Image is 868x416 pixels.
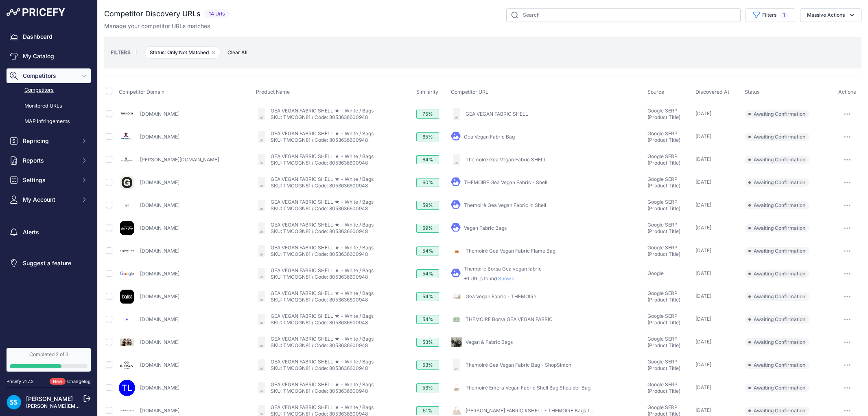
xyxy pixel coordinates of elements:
a: GEA VEGAN FABRIC SHELL [466,111,528,117]
a: [DOMAIN_NAME] [140,385,179,391]
a: GEA VEGAN FABRIC SHELL ★ - White / Bags [271,381,374,387]
span: Repricing [23,137,76,145]
a: [DOMAIN_NAME] [140,202,179,208]
a: Themoirè Emera Vegan Fabric Shell Bag Shoulder Bag [466,385,590,391]
div: 54% [416,292,439,301]
div: 60% [416,178,439,187]
a: [DOMAIN_NAME] [140,339,179,345]
a: [PERSON_NAME][DOMAIN_NAME] [140,156,219,163]
button: Reports [7,153,91,168]
span: Google SERP (Product Title) [647,313,680,326]
a: SKU: TMCOGN81 / Code: 8053636600948 [271,251,368,257]
a: Themoirè Gea Vegan Fabric Bag - ShopSimon [466,362,571,368]
a: SKU: TMCOGN81 / Code: 8053636600948 [271,388,368,394]
a: SKU: TMCOGN81 / Code: 8053636600948 [271,274,368,280]
span: 14 Urls [204,9,230,19]
span: Awaiting Confirmation [745,133,809,141]
a: [DOMAIN_NAME] [140,316,179,322]
a: SKU: TMCOGN81 / Code: 8053636600948 [271,205,368,211]
span: Awaiting Confirmation [745,384,809,392]
a: MAP infringements [7,114,91,129]
div: 53% [416,338,439,347]
a: GEA VEGAN FABRIC SHELL ★ - White / Bags [271,176,374,182]
a: Completed 2 of 3 [7,348,91,372]
a: SKU: TMCOGN81 / Code: 8053636600948 [271,342,368,348]
span: Awaiting Confirmation [745,338,809,346]
a: Vegan & Fabric Bags [466,339,513,345]
span: Google SERP (Product Title) [647,130,680,143]
a: GEA VEGAN FABRIC SHELL ★ - White / Bags [271,153,374,159]
span: 1 [780,11,788,19]
span: Awaiting Confirmation [745,407,809,415]
div: 65% [416,132,439,141]
a: Monitored URLs [7,99,91,113]
span: Actions [838,89,856,95]
div: 54% [416,247,439,255]
button: Clear All [223,48,251,57]
a: Themoire Gea Vegan Fabric SHELL [466,156,547,163]
a: GEA VEGAN FABRIC SHELL ★ - White / Bags [271,359,374,365]
span: Awaiting Confirmation [745,293,809,301]
h2: Competitor Discovery URLs [104,8,201,20]
a: [DOMAIN_NAME] [140,293,179,299]
div: 75% [416,110,439,119]
a: Alerts [7,225,91,240]
a: SKU: TMCOGN81 / Code: 8053636600948 [271,297,368,303]
div: Completed 2 of 3 [10,351,87,358]
button: My Account [7,192,91,207]
a: GEA VEGAN FABRIC SHELL ★ - White / Bags [271,199,374,205]
button: Repricing [7,134,91,148]
span: [DATE] [695,407,711,413]
span: [DATE] [695,247,711,253]
p: +1 URLs found. [464,275,542,282]
a: GEA VEGAN FABRIC SHELL ★ - White / Bags [271,267,374,273]
a: SKU: TMCOGN81 / Code: 8053636600948 [271,114,368,120]
a: GEA VEGAN FABRIC SHELL ★ - White / Bags [271,336,374,342]
a: GEA VEGAN FABRIC SHELL ★ - White / Bags [271,244,374,251]
a: [DOMAIN_NAME] [140,134,179,140]
div: 54% [416,315,439,324]
span: Google SERP (Product Title) [647,359,680,371]
span: Awaiting Confirmation [745,361,809,369]
span: Awaiting Confirmation [745,247,809,255]
a: GEA VEGAN FABRIC SHELL ★ - White / Bags [271,313,374,319]
span: [DATE] [695,179,711,185]
span: My Account [23,196,76,204]
span: [DATE] [695,110,711,117]
div: 51% [416,406,439,415]
div: 53% [416,361,439,370]
input: Search [506,8,741,22]
p: Manage your competitor URLs matches [104,22,210,30]
div: 59% [416,201,439,210]
span: [DATE] [695,384,711,390]
small: FILTERS [111,49,131,55]
span: Google SERP (Product Title) [647,153,680,166]
a: [PERSON_NAME] [26,395,73,402]
a: SKU: TMCOGN81 / Code: 8053636600948 [271,183,368,189]
a: Gea Vegan Fabric - THEMOIRè [466,293,536,299]
span: Awaiting Confirmation [745,156,809,164]
a: GEA VEGAN FABRIC SHELL ★ - White / Bags [271,404,374,410]
a: Competitors [7,83,91,97]
span: Google SERP (Product Title) [647,381,680,394]
span: [DATE] [695,316,711,322]
span: Product Name [256,89,290,95]
span: New [50,378,66,385]
a: [DOMAIN_NAME] [140,271,179,277]
span: Reports [23,156,76,165]
a: SKU: TMCOGN81 / Code: 8053636600948 [271,137,368,143]
img: Pricefy Logo [7,8,65,16]
a: Themoirè Gea Vegan Fabric Flame Bag [466,248,555,254]
span: Competitors [23,72,76,80]
a: Suggest a feature [7,256,91,271]
a: THEMOIRE Borsa GEA VEGAN FABRIC [466,316,553,322]
span: [DATE] [695,225,711,231]
a: [DOMAIN_NAME] [140,407,179,414]
a: [DOMAIN_NAME] [140,179,179,185]
span: Google SERP (Product Title) [647,222,680,234]
button: Settings [7,173,91,187]
a: Themoirè Borsa Gea vegan fabric [464,266,542,272]
a: Dashboard [7,29,91,44]
span: Competitor Domain [119,89,164,95]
